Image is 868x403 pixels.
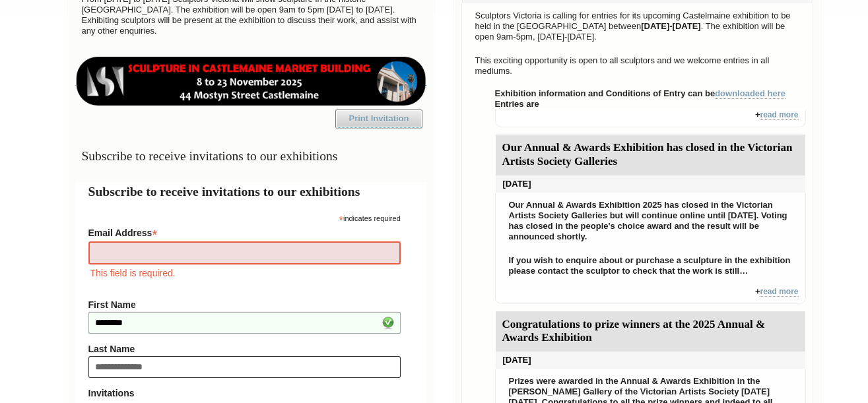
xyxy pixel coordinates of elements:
[88,388,401,398] strong: Invitations
[88,182,414,201] h2: Subscribe to receive invitations to our exhibitions
[496,135,805,175] div: Our Annual & Awards Exhibition has closed in the Victorian Artists Society Galleries
[496,175,805,193] div: [DATE]
[469,52,806,80] p: This exciting opportunity is open to all sculptors and we welcome entries in all mediums.
[495,88,786,99] strong: Exhibition information and Conditions of Entry can be
[495,109,806,127] div: +
[641,21,701,31] strong: [DATE]-[DATE]
[88,224,401,239] label: Email Address
[496,352,805,369] div: [DATE]
[502,252,799,280] p: If you wish to enquire about or purchase a sculpture in the exhibition please contact the sculpto...
[88,266,401,280] div: This field is required.
[469,7,806,46] p: Sculptors Victoria is calling for entries for its upcoming Castelmaine exhibition to be held in t...
[495,286,806,304] div: +
[88,344,401,354] label: Last Name
[760,110,798,120] a: read more
[760,287,798,297] a: read more
[88,299,401,310] label: First Name
[75,57,427,106] img: castlemaine-ldrbd25v2.png
[502,197,799,245] p: Our Annual & Awards Exhibition 2025 has closed in the Victorian Artists Society Galleries but wil...
[335,109,422,128] a: Print Invitation
[75,143,427,169] h3: Subscribe to receive invitations to our exhibitions
[715,88,785,99] a: downloaded here
[88,211,401,224] div: indicates required
[496,311,805,352] div: Congratulations to prize winners at the 2025 Annual & Awards Exhibition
